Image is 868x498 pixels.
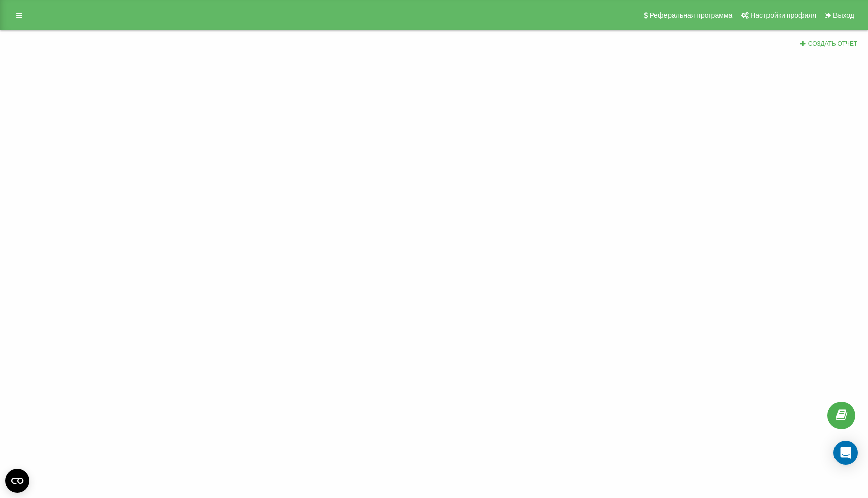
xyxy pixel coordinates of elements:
[750,11,816,19] span: Настройки профиля
[833,441,858,465] div: Open Intercom Messenger
[799,40,806,46] i: Создать отчет
[649,11,732,19] span: Реферальная программа
[5,469,29,493] button: Open CMP widget
[796,40,860,48] button: Создать отчет
[833,11,854,19] span: Выход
